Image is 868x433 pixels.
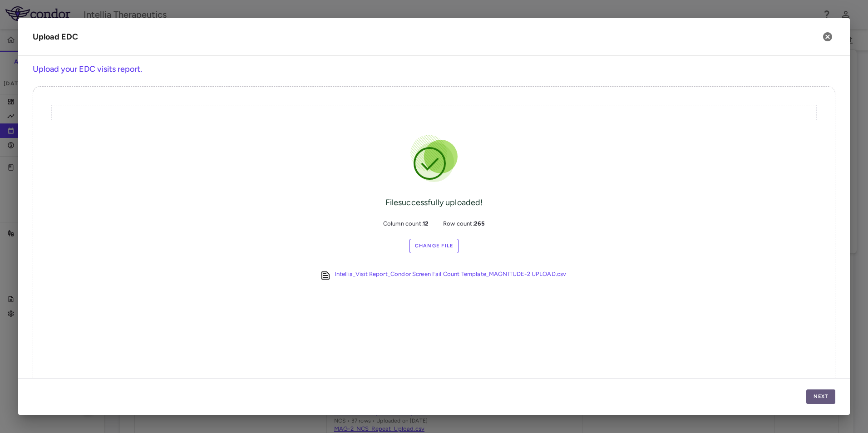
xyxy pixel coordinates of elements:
a: Intellia_Visit Report_Condor Screen Fail Count Template_MAGNITUDE-2 UPLOAD.csv [335,270,567,281]
h6: Upload your EDC visits report. [33,63,835,75]
label: Change File [409,239,459,253]
div: Upload EDC [33,31,78,43]
img: Success [407,131,461,186]
span: Column count: [383,220,429,228]
span: Row count: [443,220,485,228]
b: 12 [423,220,429,227]
div: File successfully uploaded! [385,197,483,209]
b: 265 [474,220,485,227]
button: Next [806,389,835,404]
